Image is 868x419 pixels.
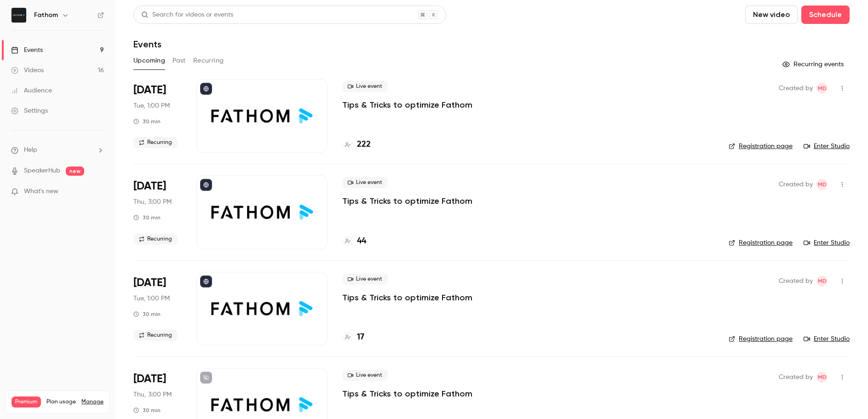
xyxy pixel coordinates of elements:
[779,83,813,94] span: Created by
[11,106,48,115] div: Settings
[818,83,827,94] span: MD
[357,235,366,247] h4: 44
[133,272,182,345] div: Aug 26 Tue, 1:00 PM (America/Toronto)
[24,145,37,155] span: Help
[133,175,182,249] div: Aug 21 Thu, 3:00 PM (America/Toronto)
[133,294,170,303] span: Tue, 1:00 PM
[141,10,233,20] div: Search for videos or events
[778,57,850,72] button: Recurring events
[193,53,224,68] button: Recurring
[801,6,850,24] button: Schedule
[818,372,827,383] span: MD
[133,197,172,207] span: Thu, 3:00 PM
[816,179,828,190] span: Michelle Dizon
[804,334,850,344] a: Enter Studio
[11,86,52,95] div: Audience
[11,145,104,155] li: help-dropdown-opener
[804,142,850,151] a: Enter Studio
[342,99,472,110] a: Tips & Tricks to optimize Fathom
[357,331,364,344] h4: 17
[133,118,161,125] div: 30 min
[342,195,472,207] a: Tips & Tricks to optimize Fathom
[11,396,41,408] span: Premium
[342,331,364,344] a: 17
[172,53,186,68] button: Past
[24,187,58,196] span: What's new
[745,6,798,24] button: New video
[133,407,161,414] div: 30 min
[342,177,388,188] span: Live event
[779,372,813,383] span: Created by
[46,398,76,406] span: Plan usage
[816,83,828,94] span: Michelle Dizon
[133,330,178,341] span: Recurring
[133,390,172,399] span: Thu, 3:00 PM
[66,166,84,176] span: new
[133,39,161,50] h1: Events
[779,276,813,287] span: Created by
[342,370,388,381] span: Live event
[11,66,44,75] div: Videos
[81,398,103,406] a: Manage
[133,79,182,153] div: Aug 19 Tue, 1:00 PM (America/Toronto)
[133,234,178,245] span: Recurring
[133,310,161,318] div: 30 min
[729,142,793,151] a: Registration page
[818,276,827,287] span: MD
[818,179,827,190] span: MD
[93,188,104,196] iframe: Noticeable Trigger
[357,138,371,151] h4: 222
[34,11,58,20] h6: Fathom
[729,238,793,247] a: Registration page
[24,166,60,176] a: SpeakerHub
[342,292,472,303] a: Tips & Tricks to optimize Fathom
[133,101,170,110] span: Tue, 1:00 PM
[11,46,43,55] div: Events
[133,137,178,148] span: Recurring
[342,138,371,151] a: 222
[133,372,166,386] span: [DATE]
[342,388,472,399] a: Tips & Tricks to optimize Fathom
[342,274,388,285] span: Live event
[342,81,388,92] span: Live event
[11,8,26,23] img: Fathom
[133,53,165,68] button: Upcoming
[804,238,850,247] a: Enter Studio
[779,179,813,190] span: Created by
[133,179,166,194] span: [DATE]
[133,83,166,98] span: [DATE]
[133,214,161,221] div: 30 min
[816,372,828,383] span: Michelle Dizon
[729,334,793,344] a: Registration page
[816,276,828,287] span: Michelle Dizon
[133,276,166,290] span: [DATE]
[342,235,366,247] a: 44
